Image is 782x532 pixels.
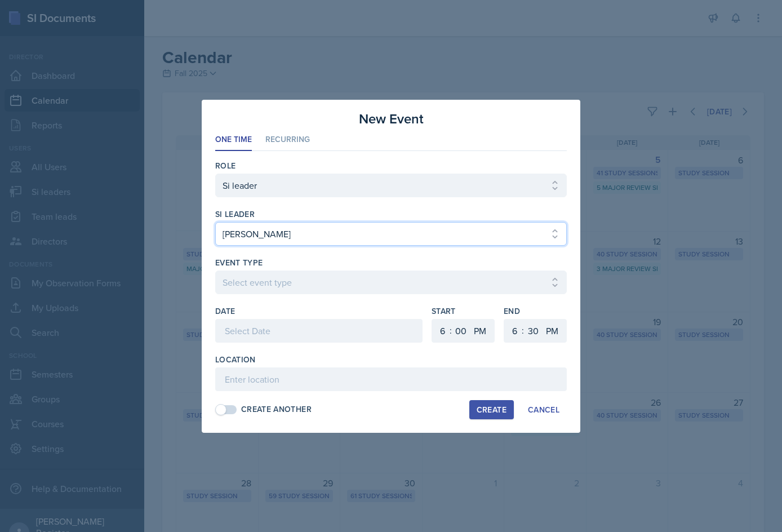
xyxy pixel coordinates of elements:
[215,209,255,220] label: si leader
[359,109,424,129] h3: New Event
[477,405,506,414] div: Create
[522,323,524,337] div: :
[241,404,312,415] div: Create Another
[504,305,567,317] label: End
[528,405,559,414] div: Cancel
[432,305,495,317] label: Start
[215,305,235,317] label: Date
[215,129,252,151] li: One Time
[215,367,567,391] input: Enter location
[215,160,236,171] label: Role
[450,323,452,337] div: :
[521,400,567,419] button: Cancel
[469,400,514,419] button: Create
[265,129,310,151] li: Recurring
[215,354,256,365] label: Location
[215,257,263,268] label: Event Type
